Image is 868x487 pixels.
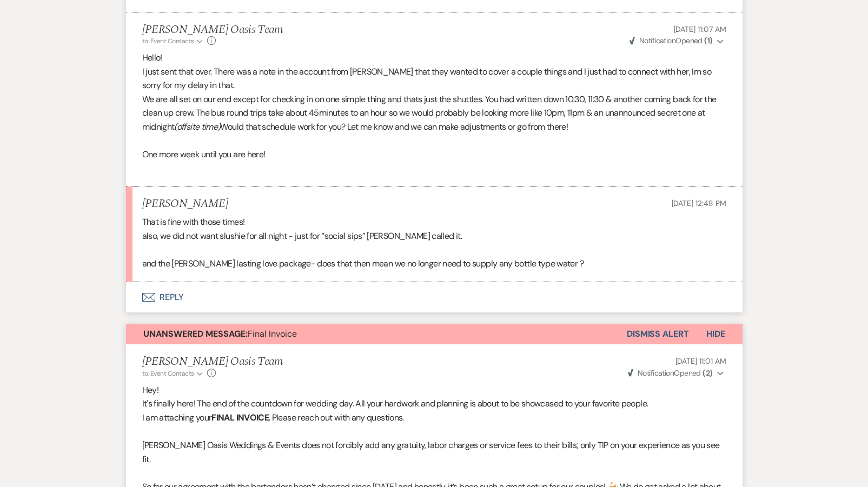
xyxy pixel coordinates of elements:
span: [DATE] 12:48 PM [672,198,726,208]
span: . Please reach out with any questions. [269,412,404,423]
p: Hello! [142,51,726,65]
span: to: Event Contacts [142,369,194,378]
button: NotificationOpened (1) [628,35,726,46]
span: Final Invoice [143,328,297,339]
span: Notification [638,368,674,378]
span: Opened [630,36,713,45]
strong: FINAL INVOICE [211,412,269,423]
em: (offsite time) [174,121,220,132]
button: to: Event Contacts [142,369,204,378]
strong: ( 1 ) [704,36,712,45]
button: Reply [126,282,743,312]
span: I am attaching your [142,412,212,423]
button: Unanswered Message:Final Invoice [126,324,627,344]
strong: ( 2 ) [703,368,712,378]
p: and the [PERSON_NAME] lasting love package- does that then mean we no longer need to supply any b... [142,257,726,271]
strong: Unanswered Message: [143,328,248,339]
p: It's finally here! The end of the countdown for wedding day. All your hardwork and planning is ab... [142,397,726,411]
span: to: Event Contacts [142,37,194,45]
h5: [PERSON_NAME] Oasis Team [142,23,283,37]
button: to: Event Contacts [142,36,204,46]
p: That is fine with those times! [142,215,726,229]
span: Opened [628,368,713,378]
p: Hey! [142,383,726,397]
span: Hide [706,328,725,339]
button: Dismiss Alert [627,324,689,344]
span: [DATE] 11:01 AM [675,356,726,366]
h5: [PERSON_NAME] Oasis Team [142,355,283,369]
button: Hide [689,324,743,344]
span: Notification [639,36,675,45]
span: [PERSON_NAME] Oasis Weddings & Events does not forcibly add any gratuity, labor charges or servic... [142,439,720,465]
button: NotificationOpened (2) [626,368,726,379]
p: One more week until you are here! [142,148,726,162]
p: also, we did not want slushie for all night - just for “social sips” [PERSON_NAME] called it. [142,229,726,243]
span: [DATE] 11:07 AM [674,24,726,34]
p: I just sent that over. There was a note in the account from [PERSON_NAME] that they wanted to cov... [142,65,726,92]
p: We are all set on our end except for checking in on one simple thing and thats just the shuttles.... [142,92,726,134]
h5: [PERSON_NAME] [142,197,228,211]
